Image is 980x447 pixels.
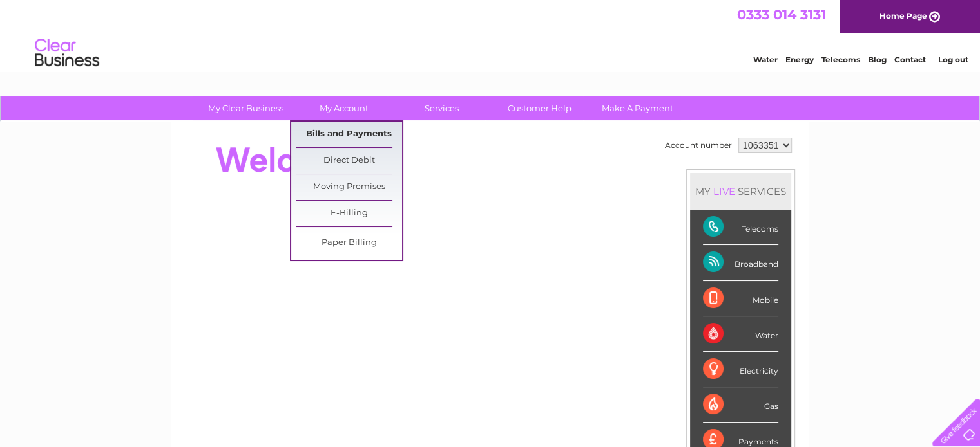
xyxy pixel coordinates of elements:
td: Account number [662,134,735,156]
a: Customer Help [486,96,593,120]
img: logo.png [34,33,100,73]
a: Log out [937,55,968,64]
a: E-Billing [296,201,402,226]
a: Moving Premises [296,174,402,200]
a: Blog [868,55,887,64]
a: Telecoms [821,55,860,64]
a: Make A Payment [584,96,691,120]
div: LIVE [711,185,738,197]
a: Contact [894,55,926,64]
div: Water [703,316,778,352]
div: Electricity [703,352,778,387]
a: Direct Debit [296,148,402,174]
a: 0333 014 3131 [737,6,826,23]
div: Clear Business is a trading name of Verastar Limited (registered in [GEOGRAPHIC_DATA] No. 3667643... [186,7,795,62]
a: My Account [291,96,397,120]
div: Telecoms [703,210,778,245]
div: Mobile [703,281,778,316]
a: Water [753,55,778,64]
a: Services [389,96,495,120]
a: Paper Billing [296,230,402,256]
div: Gas [703,387,778,423]
a: Energy [785,55,814,64]
a: Bills and Payments [296,122,402,147]
div: Broadband [703,245,778,280]
a: My Clear Business [193,96,299,120]
div: MY SERVICES [690,173,791,210]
